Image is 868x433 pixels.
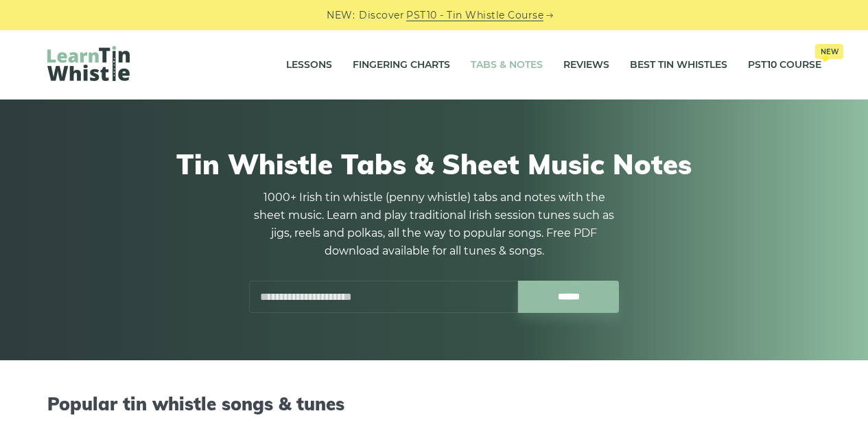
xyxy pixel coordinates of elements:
[249,189,620,260] p: 1000+ Irish tin whistle (penny whistle) tabs and notes with the sheet music. Learn and play tradi...
[815,44,843,59] span: New
[47,46,130,81] img: LearnTinWhistle.com
[47,148,821,180] h1: Tin Whistle Tabs & Sheet Music Notes
[471,48,543,82] a: Tabs & Notes
[286,48,332,82] a: Lessons
[47,393,821,414] h2: Popular tin whistle songs & tunes
[748,48,821,82] a: PST10 CourseNew
[353,48,450,82] a: Fingering Charts
[630,48,727,82] a: Best Tin Whistles
[563,48,609,82] a: Reviews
